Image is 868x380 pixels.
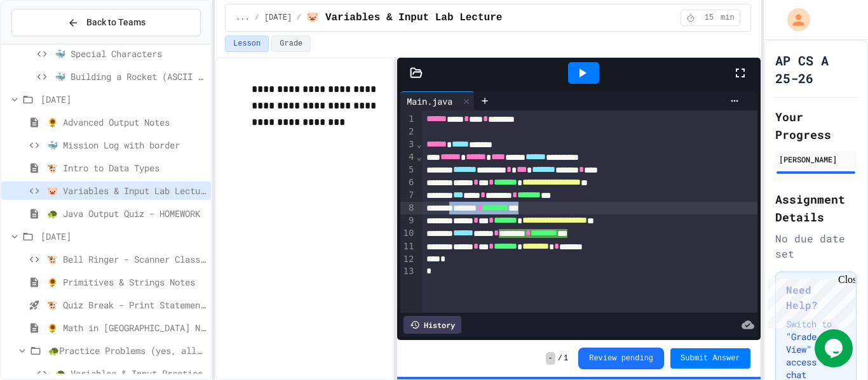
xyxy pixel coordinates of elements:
[47,275,206,289] span: 🌻 Primitives & Strings Notes
[11,9,201,36] button: Back to Teams
[779,154,853,165] div: [PERSON_NAME]
[763,274,855,328] iframe: chat widget
[400,214,416,227] div: 9
[47,161,206,174] span: 🐮 Intro to Data Types
[416,139,422,149] span: Fold line
[400,95,459,108] div: Main.java
[55,367,206,380] span: 🐢 Variables & Input Practice
[403,316,461,334] div: History
[400,253,416,266] div: 12
[546,352,555,365] span: -
[558,353,562,364] span: /
[400,240,416,253] div: 11
[47,138,206,152] span: 🐳 Mission Log with border
[699,13,719,23] span: 15
[236,13,250,23] span: ...
[400,138,416,151] div: 3
[86,16,146,29] span: Back to Teams
[400,91,475,110] div: Main.java
[271,36,311,52] button: Grade
[400,227,416,240] div: 10
[55,70,206,83] span: 🐳 Building a Rocket (ASCII Art)
[47,252,206,266] span: 🐮 Bell Ringer - Scanner Class Practice
[564,353,568,364] span: 1
[815,329,855,367] iframe: chat widget
[681,353,740,364] span: Submit Answer
[41,230,206,243] span: [DATE]
[670,348,750,369] button: Submit Answer
[5,5,88,81] div: Chat with us now!Close
[47,184,206,197] span: 🐷 Variables & Input Lab Lecture
[306,10,502,25] span: 🐷 Variables & Input Lab Lecture
[775,51,857,87] h1: AP CS A 25-26
[400,164,416,176] div: 5
[578,348,664,369] button: Review pending
[55,47,206,60] span: 🐳 Special Characters
[297,13,301,23] span: /
[48,344,206,357] span: 🐢Practice Problems (yes, all of them)
[400,265,416,278] div: 13
[400,151,416,164] div: 4
[47,207,206,220] span: 🐢 Java Output Quiz - HOMEWORK
[255,13,259,23] span: /
[400,113,416,126] div: 1
[775,108,857,143] h2: Your Progress
[225,36,269,52] button: Lesson
[400,126,416,138] div: 2
[721,13,735,23] span: min
[47,321,206,334] span: 🌻 Math in [GEOGRAPHIC_DATA] Notes
[774,5,813,34] div: My Account
[775,190,857,226] h2: Assignment Details
[47,115,206,129] span: 🌻 Advanced Output Notes
[400,202,416,214] div: 8
[264,13,292,23] span: [DATE]
[41,93,206,106] span: [DATE]
[400,189,416,202] div: 7
[775,231,857,261] div: No due date set
[47,298,206,311] span: 🐮 Quiz Break - Print Statements
[416,152,422,162] span: Fold line
[400,176,416,189] div: 6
